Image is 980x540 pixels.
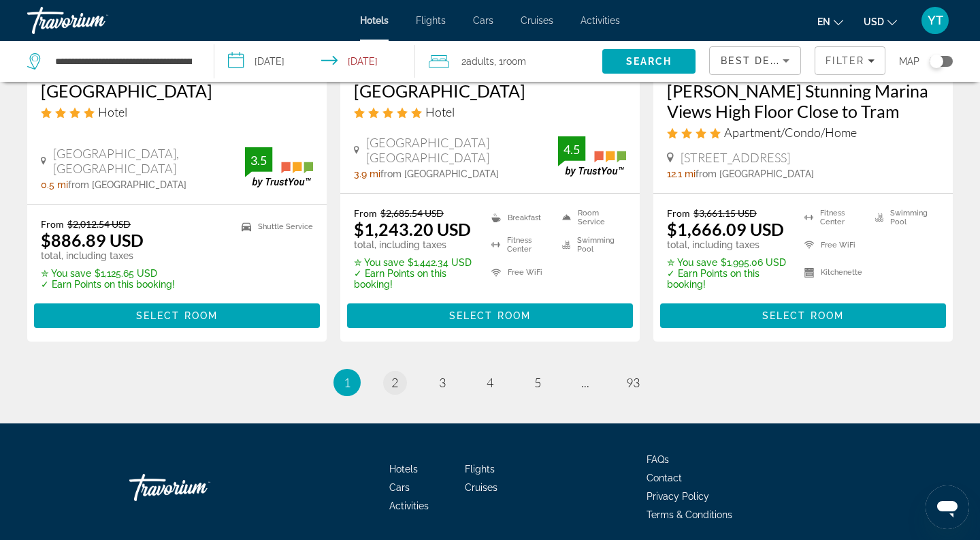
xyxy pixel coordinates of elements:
li: Swimming Pool [868,207,939,228]
span: FAQs [647,454,669,465]
span: 5 [534,375,541,390]
a: Cruises [465,482,497,493]
p: $1,442.34 USD [354,257,474,268]
div: 4 star Apartment [667,125,939,140]
p: $1,995.06 USD [667,257,787,268]
del: $2,685.54 USD [380,207,444,219]
ins: $1,666.09 USD [667,219,784,239]
a: Travorium [27,3,163,38]
li: Kitchenette [798,262,868,283]
li: Room Service [555,207,626,228]
p: ✓ Earn Points on this booking! [41,279,175,290]
span: 12.1 mi [667,168,696,179]
div: 5 star Hotel [354,104,626,119]
span: Map [899,52,919,71]
a: Cruises [521,15,553,26]
div: 4 star Hotel [41,104,313,119]
p: total, including taxes [667,239,787,250]
a: Go Home [129,467,265,508]
a: [GEOGRAPHIC_DATA] [41,80,313,101]
button: Search [602,49,696,74]
a: [GEOGRAPHIC_DATA] [354,80,626,101]
span: Select Room [449,310,531,321]
span: Search [626,56,672,67]
a: Cars [473,15,493,26]
span: ... [581,375,589,390]
span: , 1 [494,52,526,71]
span: [STREET_ADDRESS] [681,150,790,165]
a: Flights [416,15,446,26]
a: [PERSON_NAME] Stunning Marina Views High Floor Close to Tram [667,80,939,121]
span: 1 [344,375,350,390]
button: Change language [817,12,843,31]
button: Travelers: 2 adults, 0 children [415,41,602,82]
mat-select: Sort by [721,52,789,69]
button: Toggle map [919,55,953,67]
span: ✮ You save [354,257,404,268]
span: 93 [626,375,640,390]
a: Activities [581,15,620,26]
a: Hotels [360,15,389,26]
span: ✮ You save [41,268,91,279]
li: Breakfast [485,207,555,228]
p: $1,125.65 USD [41,268,175,279]
p: total, including taxes [41,250,175,261]
span: 3 [439,375,446,390]
span: 2 [461,52,494,71]
del: $3,661.15 USD [693,207,757,219]
input: Search hotel destination [54,51,193,72]
span: Best Deals [721,55,791,66]
button: User Menu [917,6,953,35]
span: From [41,218,64,230]
span: 0.5 mi [41,179,68,190]
img: TrustYou guest rating badge [245,147,313,187]
a: Terms & Conditions [647,509,732,520]
del: $2,012.54 USD [67,218,131,230]
a: Select Room [34,306,320,321]
ins: $1,243.20 USD [354,219,471,239]
span: YT [928,14,943,27]
a: Flights [465,464,495,475]
p: total, including taxes [354,239,474,250]
div: 3.5 [245,152,272,168]
span: Hotel [425,104,455,119]
span: Apartment/Condo/Home [724,125,857,140]
span: Select Room [136,310,218,321]
a: Cars [389,482,410,493]
span: from [GEOGRAPHIC_DATA] [380,168,499,179]
button: Filters [815,46,885,75]
div: 4.5 [558,141,585,157]
li: Fitness Center [485,235,555,255]
button: Select Room [34,303,320,328]
span: 2 [391,375,398,390]
iframe: Кнопка запуска окна обмена сообщениями [926,485,969,529]
span: USD [864,16,884,27]
li: Fitness Center [798,207,868,228]
p: ✓ Earn Points on this booking! [667,268,787,290]
span: Activities [389,500,429,511]
p: ✓ Earn Points on this booking! [354,268,474,290]
span: en [817,16,830,27]
a: Contact [647,472,682,483]
nav: Pagination [27,369,953,396]
span: from [GEOGRAPHIC_DATA] [68,179,186,190]
button: Select check in and out date [214,41,415,82]
span: Hotel [98,104,127,119]
li: Swimming Pool [555,235,626,255]
span: From [354,207,377,219]
a: Privacy Policy [647,491,709,502]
